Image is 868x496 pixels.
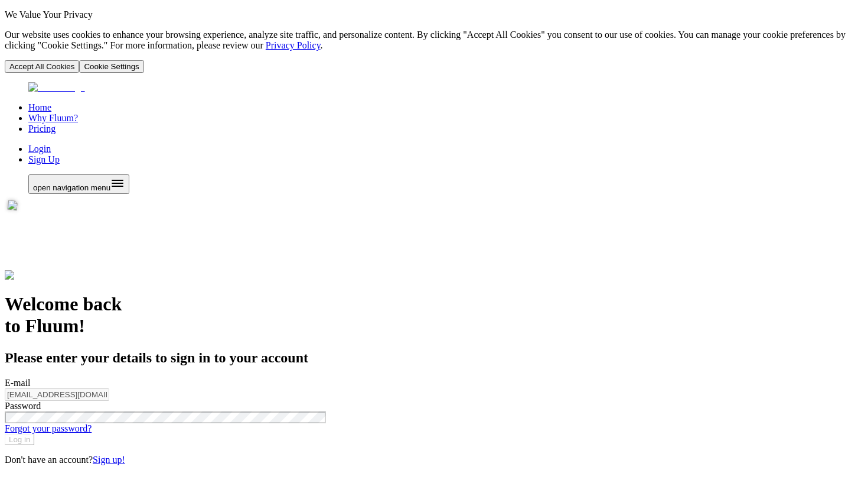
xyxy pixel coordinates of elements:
[28,124,56,134] a: Pricing
[1,200,74,273] img: Fluum Duck sticker
[5,423,92,433] a: Forgot your password?
[79,60,143,73] button: Cookie Settings
[5,455,863,465] p: Don't have an account?
[28,113,78,123] a: Why Fluum?
[5,270,58,281] img: Fluum logo
[28,144,51,154] a: Login
[28,174,129,194] button: Open menu
[5,30,863,51] p: Our website uses cookies to enhance your browsing experience, analyze site traffic, and personali...
[5,378,31,388] span: E-mail
[28,102,51,112] a: Home
[28,154,60,164] a: Sign Up
[5,434,34,445] button: LoadingLog in
[5,350,863,366] h2: Please enter your details to sign in to your account
[5,401,41,411] span: Password
[5,9,863,20] p: We Value Your Privacy
[28,82,85,93] img: Fluum Logo
[5,60,79,73] button: Accept All Cookies
[266,40,321,50] a: Privacy Policy
[5,411,326,423] input: Password
[5,293,863,337] h1: Welcome back to Fluum!
[93,455,125,465] a: Sign up!
[5,388,109,401] input: E-mail
[33,183,110,192] span: open navigation menu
